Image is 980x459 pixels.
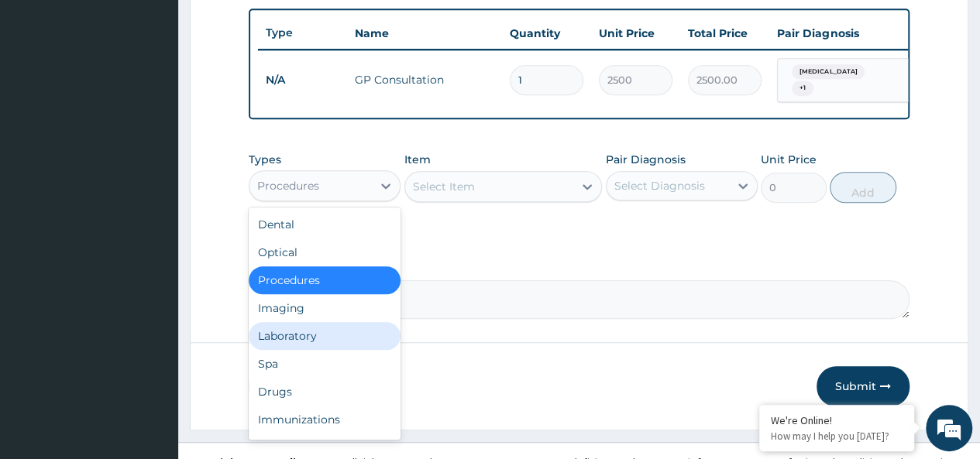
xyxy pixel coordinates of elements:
label: Comment [249,259,910,272]
div: Procedures [257,178,319,194]
div: Minimize live chat window [254,8,291,45]
button: Add [830,172,896,203]
span: [MEDICAL_DATA] [792,64,865,80]
div: Spa [249,350,401,378]
p: How may I help you today? [771,430,903,443]
div: We're Online! [771,413,903,427]
label: Item [404,152,431,167]
div: Select Diagnosis [614,178,705,194]
th: Quantity [502,18,591,49]
span: + 1 [792,80,813,96]
th: Name [347,18,502,49]
span: We're online! [90,133,214,289]
th: Pair Diagnosis [769,18,940,49]
div: Imaging [249,294,401,322]
div: Immunizations [249,406,401,433]
div: Chat with us now [81,87,260,107]
td: GP Consultation [347,64,502,95]
label: Types [249,153,281,166]
textarea: Type your message and hit 'Enter' [8,300,295,354]
th: Total Price [680,18,769,49]
label: Unit Price [761,152,817,167]
div: Procedures [249,266,401,294]
div: Drugs [249,378,401,406]
img: d_794563401_company_1708531726252_794563401 [29,77,63,116]
label: Pair Diagnosis [606,152,686,167]
button: Submit [817,366,910,406]
div: Optical [249,238,401,266]
div: Laboratory [249,322,401,350]
div: Select Item [413,179,475,194]
td: N/A [258,66,347,94]
th: Unit Price [591,18,680,49]
div: Dental [249,211,401,238]
th: Type [258,19,347,47]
